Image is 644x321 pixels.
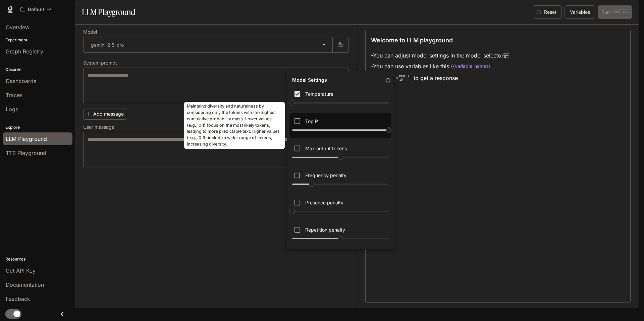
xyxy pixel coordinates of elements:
[305,118,318,125] p: Top P
[382,74,394,86] button: Reset to default
[289,113,391,138] div: Maintains diversity and naturalness by considering only the tokens with the highest cumulative pr...
[289,168,391,192] div: Penalizes new tokens based on their existing frequency in the generated text. Higher values decre...
[184,102,285,149] div: Maintains diversity and naturalness by considering only the tokens with the highest cumulative pr...
[305,172,346,179] p: Frequency penalty
[289,74,330,86] h6: Model Settings
[305,199,343,206] p: Presence penalty
[305,145,347,152] p: Max output tokens
[289,141,391,165] div: Sets the maximum number of tokens (words or subwords) in the generated output. Directly controls ...
[289,222,391,246] div: Penalizes new tokens based on whether they appear in the prompt or the generated text so far. Val...
[289,86,391,111] div: Controls the creativity and randomness of the response. Higher values (e.g., 0.8) result in more ...
[289,195,391,219] div: Penalizes new tokens based on whether they appear in the generated text so far. Higher values inc...
[305,226,345,233] p: Repetition penalty
[305,90,333,97] p: Temperature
